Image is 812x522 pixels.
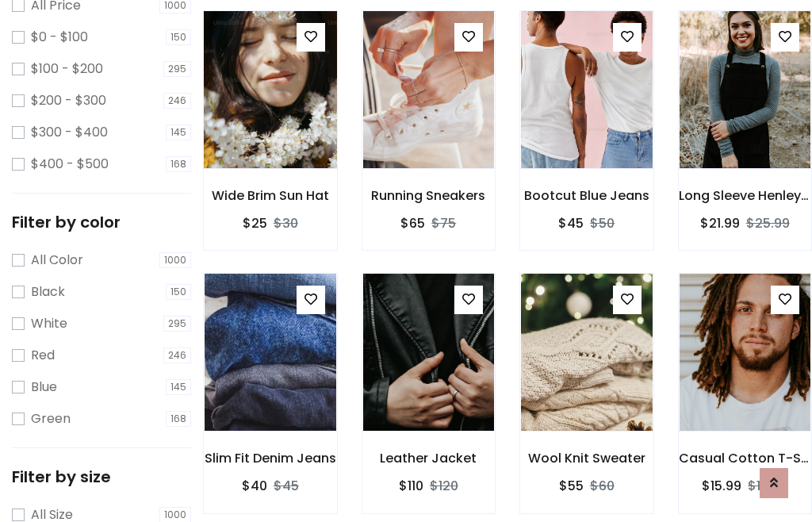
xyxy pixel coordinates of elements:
[400,216,425,231] h6: $65
[558,216,584,231] h6: $45
[679,451,812,466] h6: Casual Cotton T-Shirt
[166,125,191,140] span: 145
[746,214,790,232] del: $25.99
[159,252,191,268] span: 1000
[163,316,191,332] span: 295
[204,188,337,203] h6: Wide Brim Sun Hat
[31,282,65,301] label: Black
[12,213,191,232] h5: Filter by color
[702,478,741,493] h6: $15.99
[166,284,191,300] span: 150
[590,214,615,232] del: $50
[242,478,267,493] h6: $40
[520,188,653,203] h6: Bootcut Blue Jeans
[31,91,106,110] label: $200 - $300
[559,478,584,493] h6: $55
[362,451,496,466] h6: Leather Jacket
[700,216,740,231] h6: $21.99
[590,477,615,495] del: $60
[520,451,653,466] h6: Wool Knit Sweater
[166,29,191,45] span: 150
[31,59,103,79] label: $100 - $200
[31,314,67,333] label: White
[163,93,191,109] span: 246
[431,214,456,232] del: $75
[679,188,812,203] h6: Long Sleeve Henley T-Shirt
[31,346,55,365] label: Red
[31,155,109,174] label: $400 - $500
[748,477,787,495] del: $19.99
[204,451,337,466] h6: Slim Fit Denim Jeans
[31,123,108,142] label: $300 - $400
[163,347,191,363] span: 246
[166,156,191,172] span: 168
[31,409,71,428] label: Green
[243,216,267,231] h6: $25
[362,188,496,203] h6: Running Sneakers
[274,477,299,495] del: $45
[274,214,298,232] del: $30
[399,478,423,493] h6: $110
[31,378,57,397] label: Blue
[163,61,191,77] span: 295
[31,28,88,47] label: $0 - $100
[166,411,191,427] span: 168
[430,477,458,495] del: $120
[31,251,83,270] label: All Color
[166,379,191,395] span: 145
[12,467,191,486] h5: Filter by size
